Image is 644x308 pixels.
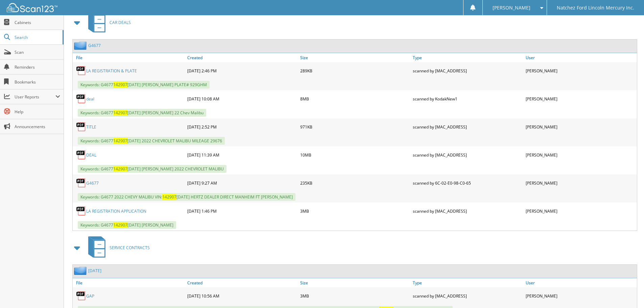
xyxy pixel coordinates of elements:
[186,64,299,77] div: [DATE] 2:46 PM
[113,166,127,172] span: 142907
[299,176,411,190] div: 235KB
[113,138,127,144] span: 142907
[88,268,101,274] a: [DATE]
[15,64,60,70] span: Reminders
[186,204,299,218] div: [DATE] 1:46 PM
[299,64,411,77] div: 289KB
[78,109,206,117] span: Keywords: G4677 [DATE] [PERSON_NAME] 22 Chev Malibu
[73,278,186,287] a: File
[76,178,86,188] img: PDF.png
[524,92,637,105] div: [PERSON_NAME]
[86,208,146,214] a: LA REGISTRATION APPLICATION
[110,245,150,251] span: SERVICE CONTRACTS
[86,68,137,74] a: LA REGISTRATION & PLATE
[78,165,226,173] span: Keywords: G4677 [DATE] [PERSON_NAME] 2022 CHEVROLET MALIBU
[411,204,524,218] div: scanned by [MAC_ADDRESS]
[15,34,59,40] span: Search
[113,222,127,228] span: 142907
[15,94,55,100] span: User Reports
[76,122,86,132] img: PDF.png
[299,120,411,134] div: 971KB
[524,176,637,190] div: [PERSON_NAME]
[86,124,96,130] a: TITLE
[299,148,411,162] div: 10MB
[15,49,60,55] span: Scan
[411,278,524,287] a: Type
[84,9,131,36] a: CAR DEALS
[411,64,524,77] div: scanned by [MAC_ADDRESS]
[411,92,524,105] div: scanned by KodakNew1
[15,109,60,115] span: Help
[524,53,637,62] a: User
[15,20,60,25] span: Cabinets
[411,53,524,62] a: Type
[76,150,86,160] img: PDF.png
[74,41,88,50] img: folder2.png
[113,110,127,116] span: 142907
[299,92,411,105] div: 8MB
[162,194,176,200] span: 142907
[186,289,299,303] div: [DATE] 10:56 AM
[113,82,127,88] span: 142907
[84,234,150,261] a: SERVICE CONTRACTS
[524,64,637,77] div: [PERSON_NAME]
[73,53,186,62] a: File
[78,81,210,89] span: Keywords: G4677 [DATE] [PERSON_NAME] PLATE# 929GHM
[86,180,99,186] a: G4677
[86,293,94,299] a: GAP
[78,193,295,201] span: Keywords: G4677 2022 CHEVY MALIBU VIN: [DATE] HERTZ DEALER DIRECT MANHEIM FT [PERSON_NAME]
[110,20,131,25] span: CAR DEALS
[76,206,86,216] img: PDF.png
[411,176,524,190] div: scanned by 6C-02-E0-98-C0-65
[74,266,88,275] img: folder2.png
[299,289,411,303] div: 3MB
[86,96,94,102] a: deal
[78,221,176,229] span: Keywords: G4677 [DATE] [PERSON_NAME]
[186,148,299,162] div: [DATE] 11:39 AM
[299,278,411,287] a: Size
[524,148,637,162] div: [PERSON_NAME]
[76,94,86,104] img: PDF.png
[524,204,637,218] div: [PERSON_NAME]
[186,53,299,62] a: Created
[524,278,637,287] a: User
[299,204,411,218] div: 3MB
[186,176,299,190] div: [DATE] 9:27 AM
[186,120,299,134] div: [DATE] 2:52 PM
[186,278,299,287] a: Created
[557,6,634,10] span: Natchez Ford Lincoln Mercury Inc.
[411,148,524,162] div: scanned by [MAC_ADDRESS]
[524,120,637,134] div: [PERSON_NAME]
[15,79,60,85] span: Bookmarks
[76,66,86,76] img: PDF.png
[86,152,96,158] a: DEAL
[610,276,644,308] iframe: Chat Widget
[76,291,86,301] img: PDF.png
[186,92,299,105] div: [DATE] 10:08 AM
[78,137,225,145] span: Keywords: G4677 [DATE] 2022 CHEVROLET MALIBU MILEAGE 29676
[15,124,60,129] span: Announcements
[411,289,524,303] div: scanned by [MAC_ADDRESS]
[299,53,411,62] a: Size
[411,120,524,134] div: scanned by [MAC_ADDRESS]
[88,43,101,48] a: G4677
[524,289,637,303] div: [PERSON_NAME]
[493,6,530,10] span: [PERSON_NAME]
[7,3,57,12] img: scan123-logo-white.svg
